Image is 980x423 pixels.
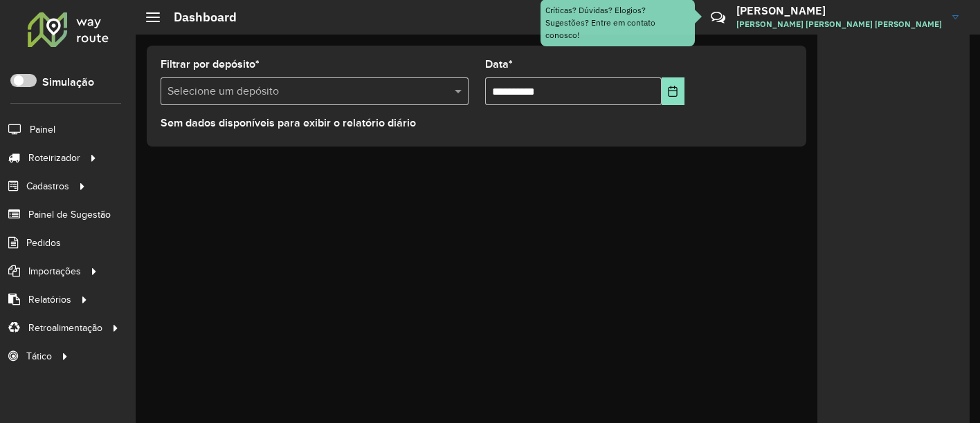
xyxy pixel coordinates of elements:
[662,77,684,105] button: Choose Date
[28,292,71,307] span: Relatórios
[703,3,733,32] a: Contato Rápido
[160,10,237,25] h2: Dashboard
[30,122,55,137] span: Painel
[28,207,111,222] span: Painel de Sugestão
[28,321,102,335] span: Retroalimentação
[28,264,81,279] span: Importações
[485,56,513,73] label: Data
[26,179,69,194] span: Cadastros
[736,18,942,30] span: [PERSON_NAME] [PERSON_NAME] [PERSON_NAME]
[42,74,94,91] label: Simulação
[161,56,260,73] label: Filtrar por depósito
[26,349,52,364] span: Tático
[26,236,61,250] span: Pedidos
[161,115,416,131] label: Sem dados disponíveis para exibir o relatório diário
[736,4,942,17] h3: [PERSON_NAME]
[28,151,80,165] span: Roteirizador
